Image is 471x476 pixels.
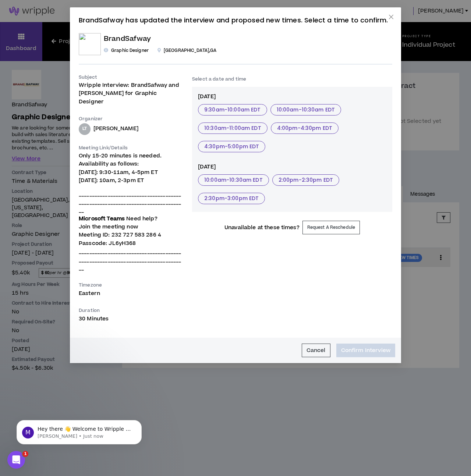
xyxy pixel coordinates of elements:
[302,221,360,234] button: Request A Reschedule
[198,104,267,116] button: 9:30am-10:00am EDT
[79,190,181,214] span: ________________________________________________________________________________
[104,34,216,45] p: BrandSafway
[79,142,128,153] label: Meeting Link/Details
[104,47,149,54] p: Graphic Designer
[198,193,265,204] button: 2:30pm-3:00pm EDT
[79,279,102,290] label: Timezone
[224,224,302,232] p: Unavailable at these times?
[192,73,246,84] label: Select a date and time
[157,47,216,54] p: [GEOGRAPHIC_DATA]
[7,451,25,469] iframe: Intercom live chat
[79,152,162,168] span: Only 15-20 minutes is needed. Availability as follows:
[381,7,401,27] button: Close
[79,315,183,323] p: 30 Minutes
[79,223,138,231] a: Join the meeting now
[79,113,103,124] label: Organizer
[6,405,153,456] iframe: Intercom notifications message
[79,168,158,176] span: [DATE]: 9:30-11am, 4-5pm ET
[22,451,28,457] span: 1
[79,123,91,135] div: Lauren-Bridget T.
[198,141,265,152] button: 4:30pm-5:00pm EDT
[79,33,101,55] img: 7EmEJWwNSJ6m7rVBkbtsWOokwzIB6hbGXGuwa8hc.jpg
[302,344,330,357] button: Cancel
[209,47,216,54] span: , GA
[271,122,339,134] button: 4:00pm-4:30pm EDT
[272,174,339,186] button: 2:00pm-2:30pm EDT
[91,125,138,133] p: [PERSON_NAME]
[198,174,269,186] button: 10:00am-10:30am EDT
[79,231,161,239] span: Meeting ID: 232 727 583 286 4
[79,71,97,82] label: Subject
[336,344,395,357] button: Confirm Interview
[79,248,181,272] span: ________________________________________________________________________________
[198,93,386,101] p: [DATE]
[79,215,125,223] strong: Microsoft Teams
[388,14,394,20] span: close
[82,127,87,131] div: LT
[198,122,268,134] button: 10:30am-11:00am EDT
[79,177,144,184] span: [DATE]: 10am, 2-3pm ET
[79,16,392,24] h4: BrandSafway has updated the interview and proposed new times. Select a time to confirm.
[79,289,183,298] p: Eastern
[198,163,386,171] p: [DATE]
[270,104,341,116] button: 10:00am-10:30am EDT
[126,215,157,223] a: Need help?
[79,305,100,315] label: Duration
[79,81,183,106] p: Wripple Interview: BrandSafway and [PERSON_NAME] for Graphic Designer
[79,239,136,247] span: Passcode: JL6yH368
